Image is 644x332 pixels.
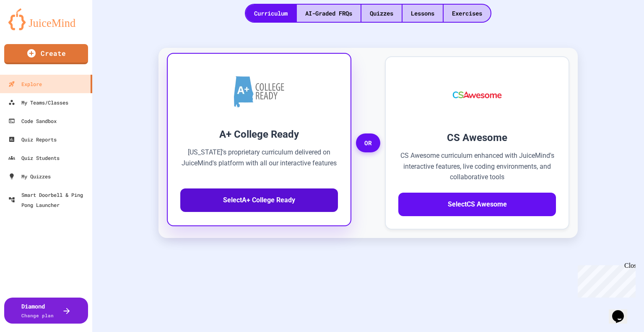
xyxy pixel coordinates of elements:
div: My Teams/Classes [8,97,68,107]
img: CS Awesome [444,70,510,120]
button: SelectCS Awesome [398,193,556,216]
div: Exercises [444,5,491,22]
button: DiamondChange plan [4,298,88,324]
div: Explore [8,79,42,89]
div: Quiz Reports [8,134,57,144]
iframe: chat widget [574,262,636,298]
a: Create [4,44,88,64]
div: Code Sandbox [8,116,57,126]
div: Quiz Students [8,153,60,163]
div: Diamond [21,302,54,319]
div: Lessons [402,5,443,22]
iframe: chat widget [609,298,636,324]
p: CS Awesome curriculum enhanced with JuiceMind's interactive features, live coding environments, a... [398,150,556,183]
div: Smart Doorbell & Ping Pong Launcher [8,190,89,210]
button: SelectA+ College Ready [180,188,338,212]
span: Change plan [21,312,54,319]
img: A+ College Ready [234,76,284,107]
div: My Quizzes [8,171,51,181]
h3: A+ College Ready [180,127,338,142]
p: [US_STATE]'s proprietary curriculum delivered on JuiceMind's platform with all our interactive fe... [180,147,338,179]
div: Chat with us now!Close [3,3,58,53]
span: OR [356,133,380,153]
img: logo-orange.svg [8,8,84,30]
h3: CS Awesome [398,130,556,145]
div: Curriculum [246,5,296,22]
div: Quizzes [361,5,402,22]
div: AI-Graded FRQs [297,5,361,22]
